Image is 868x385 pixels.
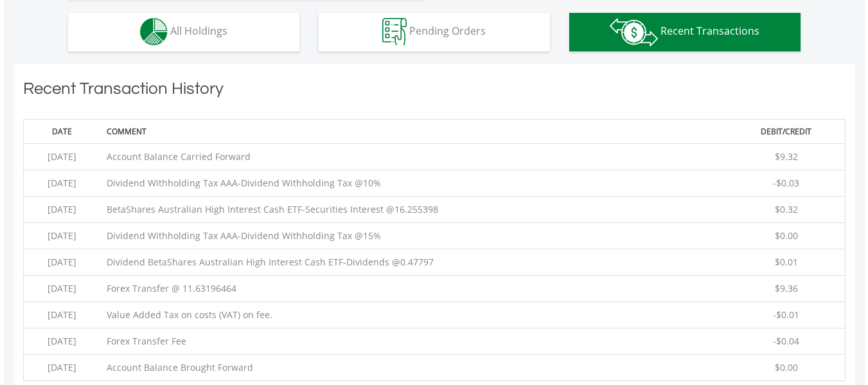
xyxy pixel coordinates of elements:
[100,119,729,143] th: Comment
[100,249,729,276] td: Dividend BetaShares Australian High Interest Cash ETF-Dividends @0.47797
[23,119,100,143] th: Date
[773,335,799,347] span: -$0.04
[23,77,846,106] h1: Recent Transaction History
[775,150,798,163] span: $9.32
[68,13,299,51] button: All Holdings
[660,24,759,38] span: Recent Transactions
[170,24,227,38] span: All Holdings
[773,177,799,189] span: -$0.03
[23,249,100,276] td: [DATE]
[610,18,658,46] img: transactions-zar-wht.png
[319,13,550,51] button: Pending Orders
[100,197,729,223] td: BetaShares Australian High Interest Cash ETF-Securities Interest @16.255398
[775,203,798,215] span: $0.32
[773,309,799,321] span: -$0.01
[23,223,100,249] td: [DATE]
[409,24,486,38] span: Pending Orders
[23,355,100,381] td: [DATE]
[728,119,845,143] th: Debit/Credit
[100,144,729,170] td: Account Balance Carried Forward
[775,282,798,294] span: $9.36
[100,302,729,328] td: Value Added Tax on costs (VAT) on fee.
[23,170,100,197] td: [DATE]
[100,276,729,302] td: Forex Transfer @ 11.63196464
[775,361,798,373] span: $0.00
[100,170,729,197] td: Dividend Withholding Tax AAA-Dividend Withholding Tax @10%
[100,223,729,249] td: Dividend Withholding Tax AAA-Dividend Withholding Tax @15%
[23,302,100,328] td: [DATE]
[23,328,100,355] td: [DATE]
[23,144,100,170] td: [DATE]
[569,13,801,51] button: Recent Transactions
[775,256,798,268] span: $0.01
[382,18,407,46] img: pending_instructions-wht.png
[100,328,729,355] td: Forex Transfer Fee
[140,18,168,46] img: holdings-wht.png
[23,197,100,223] td: [DATE]
[100,355,729,381] td: Account Balance Brought Forward
[775,229,798,242] span: $0.00
[23,276,100,302] td: [DATE]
